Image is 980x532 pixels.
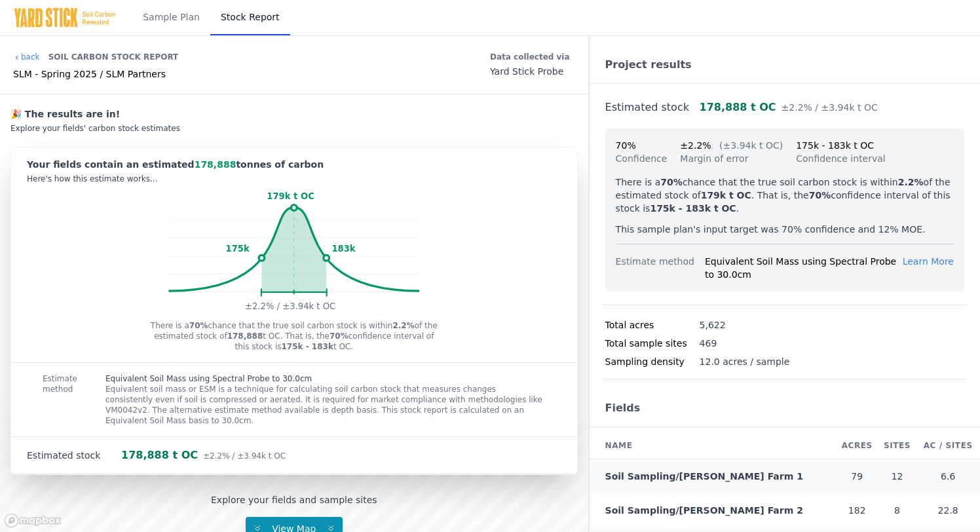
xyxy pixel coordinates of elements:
div: 178,888 t OC [700,100,878,115]
td: 22.8 [916,493,980,527]
strong: 70% [189,321,208,330]
p: There is a chance that the true soil carbon stock is within of the estimated stock of t OC. That ... [147,320,441,352]
strong: 178,888 [227,332,263,341]
a: Estimated stock [605,101,689,113]
div: Sampling density [605,355,700,368]
span: (±3.94k t OC) [719,140,783,151]
strong: 70% [809,190,831,200]
p: Equivalent Soil Mass using Spectral Probe to 30.0cm [105,373,546,384]
tspan: 183k [331,244,355,254]
span: ±2.2% [680,140,711,151]
div: SLM - Spring 2025 / SLM Partners [13,67,178,81]
span: 70% [616,140,636,151]
span: 175k - 183k t OC [796,140,874,151]
div: Confidence interval [796,152,886,165]
div: Here's how this estimate works... [27,174,561,184]
div: 178,888 t OC [121,447,286,463]
a: Soil Sampling/[PERSON_NAME] Farm 1 [605,471,803,482]
div: Fields [590,390,980,427]
div: Estimated stock [27,449,121,462]
div: Confidence [616,152,668,165]
div: Margin of error [680,152,783,165]
a: back [13,52,40,62]
div: 5,622 [700,318,726,332]
div: Explore your fields and sample sites [211,493,377,506]
a: Soil Sampling/[PERSON_NAME] Farm 2 [605,505,803,516]
th: Sites [878,432,916,459]
strong: 70% [660,177,683,187]
strong: 175k - 183k t OC [650,203,736,214]
p: There is a chance that the true soil carbon stock is within of the estimated stock of . That is, ... [616,176,954,215]
strong: 70% [330,332,349,341]
strong: 179k t OC [701,190,751,200]
strong: 2.2% [392,321,414,330]
div: Total acres [605,318,700,332]
div: Estimate method [11,363,74,436]
span: ±2.2% / ±3.94k t OC [203,451,286,461]
a: Project results [605,58,692,71]
tspan: 175k [226,244,250,254]
td: 182 [836,493,878,527]
tspan: ±2.2% / ±3.94k t OC [245,301,335,311]
div: Soil Carbon Stock Report [48,47,179,67]
strong: 175k - 183k [281,342,333,351]
div: 12.0 acres / sample [700,355,790,368]
strong: 2.2% [898,177,924,187]
span: ±2.2% / ±3.94k t OC [782,102,878,113]
p: This sample plan's input target was 70% confidence and 12% MOE. [616,223,954,236]
td: 12 [878,459,916,494]
th: AC / Sites [916,432,980,459]
td: 79 [836,459,878,494]
div: Equivalent Soil Mass using Spectral Probe to 30.0cm [705,255,903,281]
div: Your fields contain an estimated tonnes of carbon [27,158,561,171]
div: Total sample sites [605,337,700,350]
th: Acres [836,432,878,459]
div: Data collected via [490,49,570,65]
tspan: 179k t OC [267,191,314,201]
td: 6.6 [916,459,980,494]
img: Yard Stick Logo [13,7,117,28]
td: 8 [878,493,916,527]
span: Learn More [903,256,954,267]
div: 🎉 The results are in! [10,107,578,121]
div: Estimate method [616,255,705,281]
div: Yard Stick Probe [490,65,570,78]
span: 178,888 [195,159,236,170]
div: Explore your fields' carbon stock estimates [10,123,578,134]
p: Equivalent soil mass or ESM is a technique for calculating soil carbon stock that measures change... [105,384,546,426]
th: Name [590,432,836,459]
div: 469 [700,337,717,350]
